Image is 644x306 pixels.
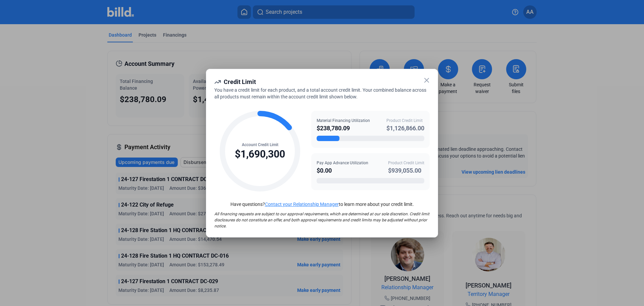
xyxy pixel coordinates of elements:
[230,202,414,207] span: Have questions? to learn more about your credit limit.
[317,166,368,175] div: $0.00
[317,118,370,124] div: Material Financing Utilization
[317,160,368,166] div: Pay App Advance Utilization
[214,87,426,99] span: You have a credit limit for each product, and a total account credit limit. Your combined balance...
[214,212,429,228] span: All financing requests are subject to our approval requirements, which are determined at our sole...
[235,148,285,161] div: $1,690,300
[224,78,256,85] span: Credit Limit
[317,124,370,133] div: $238,780.09
[386,124,424,133] div: $1,126,866.00
[388,160,424,166] div: Product Credit Limit
[386,118,424,124] div: Product Credit Limit
[265,202,339,207] a: Contact your Relationship Manager
[388,166,424,175] div: $939,055.00
[235,142,285,148] div: Account Credit Limit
